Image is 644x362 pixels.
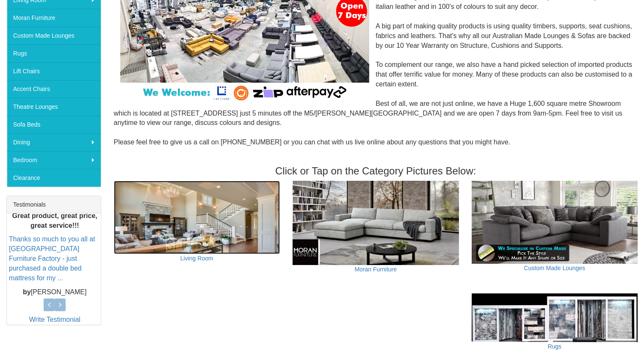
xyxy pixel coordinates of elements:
div: Testimonials [7,196,101,213]
a: Clearance [7,169,101,187]
a: Theatre Lounges [7,98,101,116]
img: Rugs [472,293,638,342]
a: Moran Furniture [354,266,397,273]
a: Sofa Beds [7,116,101,133]
a: Custom Made Lounges [7,27,101,44]
a: Living Room [180,255,213,262]
b: Great product, great price, great service!!! [12,212,97,229]
a: Accent Chairs [7,80,101,98]
a: Rugs [7,44,101,62]
img: Custom Made Lounges [472,181,638,264]
b: by [23,288,31,295]
a: Lift Chairs [7,62,101,80]
a: Dining [7,133,101,151]
a: Moran Furniture [7,9,101,27]
a: Bedroom [7,151,101,169]
a: Write Testimonial [29,316,80,323]
h3: Click or Tap on the Category Pictures Below: [114,166,638,177]
p: [PERSON_NAME] [9,287,101,297]
img: Moran Furniture [293,181,459,265]
a: Thanks so much to you all at [GEOGRAPHIC_DATA] Furniture Factory - just purchased a double bed ma... [9,235,95,281]
a: Custom Made Lounges [524,265,585,271]
a: Rugs [547,343,561,350]
img: Living Room [114,181,280,254]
